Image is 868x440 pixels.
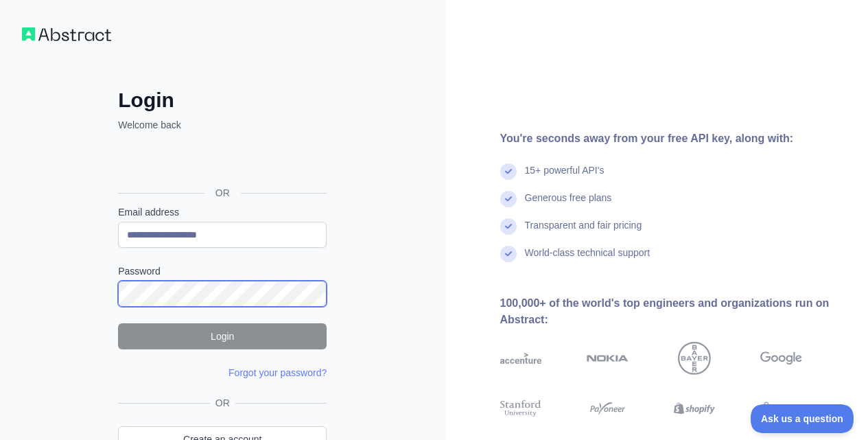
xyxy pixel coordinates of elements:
[118,118,327,132] p: Welcome back
[674,398,716,419] img: shopify
[210,396,235,410] span: OR
[111,147,331,177] iframe: Sign in with Google Button
[118,323,327,349] button: Login
[525,246,650,273] div: World-class technical support
[587,398,629,419] img: payoneer
[500,163,517,180] img: check mark
[760,342,802,375] img: google
[587,342,629,375] img: nokia
[500,191,517,207] img: check mark
[525,163,605,191] div: 15+ powerful API's
[500,130,847,147] div: You're seconds away from your free API key, along with:
[760,398,802,419] img: airbnb
[678,342,711,375] img: bayer
[228,367,327,378] a: Forgot your password?
[118,88,327,113] h2: Login
[204,186,241,200] span: OR
[500,398,542,419] img: stanford university
[118,205,327,219] label: Email address
[525,191,612,218] div: Generous free plans
[500,218,517,235] img: check mark
[500,342,542,375] img: accenture
[500,295,847,328] div: 100,000+ of the world's top engineers and organizations run on Abstract:
[525,218,642,246] div: Transparent and fair pricing
[118,264,327,278] label: Password
[500,246,517,262] img: check mark
[751,404,854,433] iframe: Toggle Customer Support
[22,27,111,41] img: Workflow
